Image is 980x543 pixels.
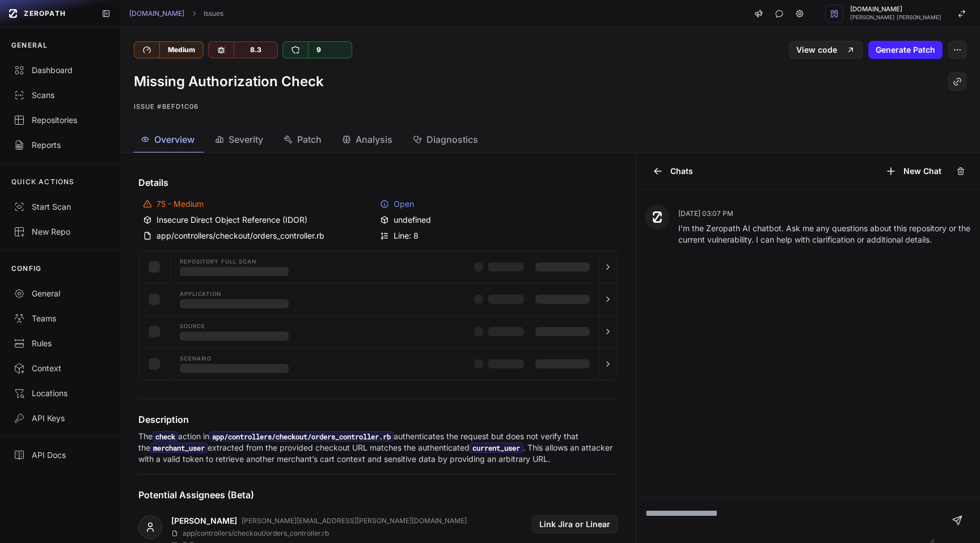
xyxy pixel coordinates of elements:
[159,42,203,58] div: Medium
[139,251,617,283] button: Repository Full scan
[183,529,329,538] p: app/controllers/checkout/orders_controller.rb
[209,431,394,442] code: app/controllers/checkout/orders_controller.rb
[11,264,41,273] p: CONFIG
[14,288,106,299] div: General
[154,133,195,146] span: Overview
[229,133,263,146] span: Severity
[138,176,618,189] h4: Details
[380,230,613,241] div: Line: 8
[14,65,106,76] div: Dashboard
[14,201,106,213] div: Start Scan
[470,443,523,453] code: current_user
[678,223,971,245] p: I'm the Zeropath AI chatbot. Ask me any questions about this repository or the current vulnerabil...
[308,42,329,58] div: 9
[180,259,256,265] span: Repository Full scan
[14,363,106,374] div: Context
[129,9,184,18] a: [DOMAIN_NAME]
[143,230,376,241] div: app/controllers/checkout/orders_controller.rb
[204,9,223,18] a: Issues
[153,431,178,442] code: check
[14,388,106,399] div: Locations
[297,133,322,146] span: Patch
[139,316,617,347] button: Source
[14,338,106,349] div: Rules
[5,5,92,23] a: ZEROPATH
[14,449,106,461] div: API Docs
[11,41,48,50] p: GENERAL
[180,324,205,329] span: Source
[171,515,237,527] a: [PERSON_NAME]
[532,515,618,533] button: Link Jira or Linear
[380,214,613,226] div: undefined
[14,114,106,126] div: Repositories
[380,198,613,210] div: Open
[645,162,700,180] button: Chats
[234,42,277,58] div: 8.3
[426,133,478,146] span: Diagnostics
[129,9,223,18] nav: breadcrumb
[138,413,618,426] h4: Description
[24,9,66,18] span: ZEROPATH
[180,356,212,362] span: Scenario
[138,431,618,465] p: The action in authenticates the request but does not verify that the extracted from the provided ...
[14,313,106,324] div: Teams
[150,443,208,453] code: merchant_user
[789,41,863,59] a: View code
[190,10,198,18] svg: chevron right,
[652,211,662,223] img: Zeropath AI
[138,488,618,502] h4: Potential Assignees (Beta)
[14,226,106,237] div: New Repo
[678,209,971,218] p: [DATE] 03:07 PM
[139,348,617,380] button: Scenario
[850,15,941,20] span: [PERSON_NAME] [PERSON_NAME]
[143,214,376,226] div: Insecure Direct Object Reference (IDOR)
[134,100,966,113] p: Issue #befd1c06
[868,41,943,59] button: Generate Patch
[11,177,75,186] p: QUICK ACTIONS
[14,413,106,424] div: API Keys
[356,133,392,146] span: Analysis
[242,516,467,525] p: [PERSON_NAME][EMAIL_ADDRESS][PERSON_NAME][DOMAIN_NAME]
[850,6,941,12] span: [DOMAIN_NAME]
[14,139,106,151] div: Reports
[139,283,617,315] button: Application
[14,90,106,101] div: Scans
[180,291,222,297] span: Application
[878,162,948,180] button: New Chat
[143,198,376,210] div: 75 - Medium
[134,73,324,91] h1: Missing Authorization Check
